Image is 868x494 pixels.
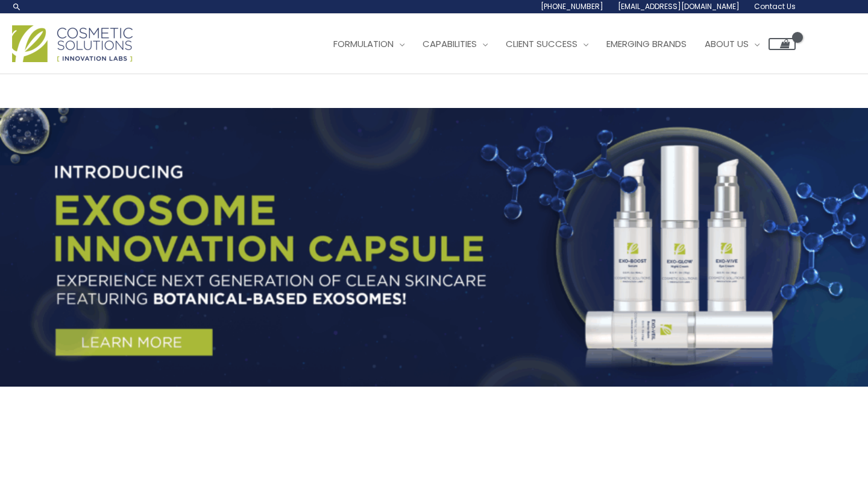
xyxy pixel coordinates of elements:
[423,37,477,50] span: Capabilities
[618,1,740,11] span: [EMAIL_ADDRESS][DOMAIN_NAME]
[12,2,22,11] a: Search icon link
[696,26,769,62] a: About Us
[606,37,687,50] span: Emerging Brands
[769,38,796,50] a: View Shopping Cart, empty
[414,26,497,62] a: Capabilities
[324,26,414,62] a: Formulation
[597,26,696,62] a: Emerging Brands
[12,25,133,62] img: Cosmetic Solutions Logo
[541,1,603,11] span: [PHONE_NUMBER]
[705,37,749,50] span: About Us
[497,26,597,62] a: Client Success
[315,26,796,62] nav: Site Navigation
[506,37,577,50] span: Client Success
[333,37,394,50] span: Formulation
[754,1,796,11] span: Contact Us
